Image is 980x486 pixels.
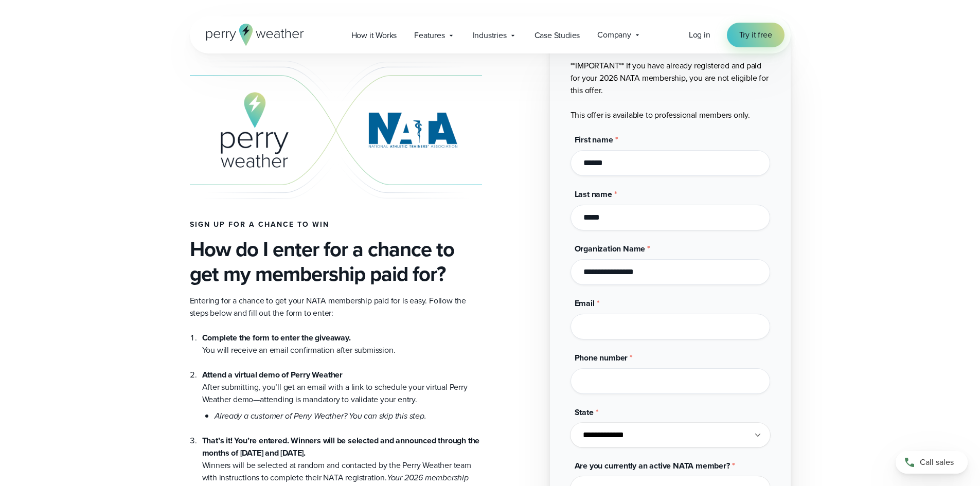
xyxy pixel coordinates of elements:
li: After submitting, you’ll get an email with a link to schedule your virtual Perry Weather demo—att... [202,356,482,422]
em: Already a customer of Perry Weather? You can skip this step. [215,410,426,422]
a: How it Works [343,25,406,46]
strong: Attend a virtual demo of Perry Weather [202,369,343,381]
h3: How do I enter for a chance to get my membership paid for? [190,237,482,286]
p: Entering for a chance to get your NATA membership paid for is easy. Follow the steps below and fi... [190,295,482,319]
a: Call sales [896,451,968,474]
span: Organization Name [575,243,646,255]
div: **IMPORTANT** If you have already registered and paid for your 2026 NATA membership, you are not ... [571,31,770,121]
a: Log in [689,29,710,41]
span: Case Studies [534,29,580,42]
span: Email [575,297,595,309]
span: State [575,406,594,418]
span: Last name [575,188,612,200]
span: Industries [473,29,507,42]
span: Are you currently an active NATA member? [575,460,730,472]
a: Case Studies [526,25,589,46]
span: Call sales [920,456,954,469]
span: How it Works [351,29,397,42]
strong: That’s it! You’re entered. Winners will be selected and announced through the months of [DATE] an... [202,435,480,459]
h4: Sign up for a chance to win [190,221,482,229]
span: Features [414,29,444,42]
strong: Complete the form to enter the giveaway. [202,332,351,344]
span: First name [575,134,613,146]
span: Company [597,29,631,41]
span: Phone number [575,352,628,364]
span: Try it free [739,29,772,41]
li: You will receive an email confirmation after submission. [202,332,482,356]
a: Try it free [727,23,785,47]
